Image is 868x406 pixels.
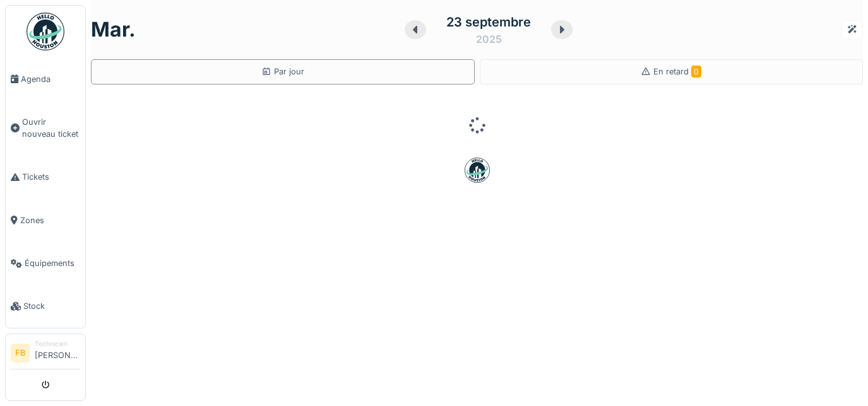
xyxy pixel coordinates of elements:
span: Zones [20,214,80,226]
span: 0 [691,66,701,78]
div: 23 septembre [446,13,531,32]
a: Stock [6,285,85,328]
a: Agenda [6,57,85,100]
div: 2025 [476,32,502,47]
li: FB [11,344,30,362]
h1: mar. [91,18,136,42]
img: badge-BVDL4wpA.svg [465,158,490,183]
img: Badge_color-CXgf-gQk.svg [27,13,64,50]
a: Ouvrir nouveau ticket [6,100,85,156]
div: Technicien [35,339,80,349]
span: Agenda [21,73,80,85]
span: Équipements [25,257,80,269]
span: Tickets [22,171,80,183]
a: FB Technicien[PERSON_NAME] [11,339,80,369]
a: Zones [6,199,85,241]
span: En retard [653,67,701,76]
div: Par jour [261,66,304,78]
a: Équipements [6,242,85,285]
span: Ouvrir nouveau ticket [22,116,80,140]
li: [PERSON_NAME] [35,339,80,366]
a: Tickets [6,156,85,199]
span: Stock [23,300,80,312]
